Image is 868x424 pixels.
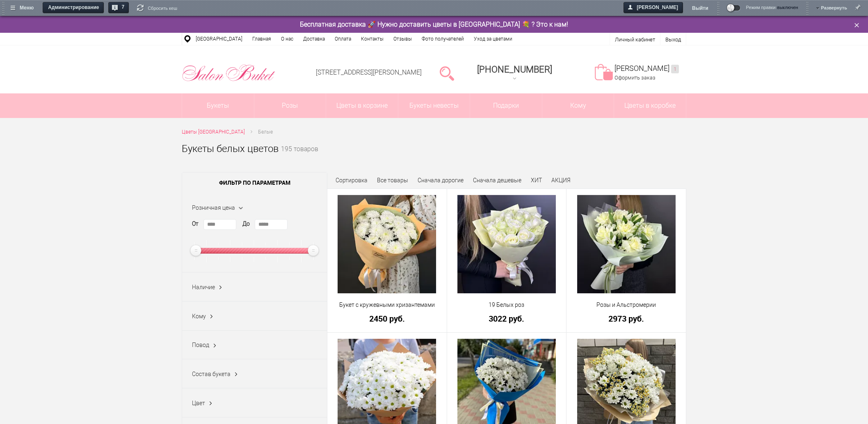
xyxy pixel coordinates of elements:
[176,20,692,29] div: Бесплатная доставка 🚀 Нужно доставить цветы в [GEOGRAPHIC_DATA] 💐 ? Это к нам!
[692,2,708,14] a: Выйти
[665,36,681,43] a: Выход
[7,2,39,14] a: Меню
[572,301,681,309] a: Розы и Альстромерии
[242,220,250,228] label: До
[821,2,847,9] span: Развернуть
[316,68,422,76] a: [STREET_ADDRESS][PERSON_NAME]
[614,93,686,118] a: Цветы в коробке
[388,33,417,45] a: Отзывы
[247,33,276,45] a: Главная
[43,2,104,14] a: Администрирование
[191,33,247,45] a: [GEOGRAPHIC_DATA]
[457,195,556,293] img: 19 Белых роз
[615,36,655,43] a: Личный кабинет
[182,172,327,193] span: Фильтр по параметрам
[182,141,279,156] h1: Букеты белых цветов
[192,342,209,348] span: Повод
[625,2,683,14] span: [PERSON_NAME]
[577,195,676,293] img: Розы и Альстромерии
[452,301,561,309] a: 19 Белых роз
[182,62,276,84] img: Цветы Нижний Новгород
[281,146,318,166] small: 195 товаров
[298,33,330,45] a: Доставка
[624,2,683,14] a: [PERSON_NAME]
[182,129,245,135] span: Цветы [GEOGRAPHIC_DATA]
[137,5,177,13] a: Сбросить кеш
[473,177,521,184] a: Сначала дешевые
[182,93,254,118] a: Букеты
[326,93,398,118] a: Цветы в корзине
[821,2,847,13] a: Развернуть
[338,195,436,293] img: Букет с кружевными хризантемами
[452,314,561,323] a: 3022 руб.
[276,33,298,45] a: О нас
[469,33,517,45] a: Уход за цветами
[614,75,656,81] a: Оформить заказ
[44,2,104,14] span: Администрирование
[330,33,356,45] a: Оплата
[727,5,798,14] a: Режим правкивыключен
[398,93,470,118] a: Букеты невесты
[777,5,798,10] span: выключен
[192,204,235,211] span: Розничная цена
[671,65,679,73] ins: 1
[418,177,464,184] a: Сначала дорогие
[531,177,542,184] a: ХИТ
[182,128,245,136] a: Цветы [GEOGRAPHIC_DATA]
[746,5,776,14] span: Режим правки
[572,314,681,323] a: 2973 руб.
[542,93,614,118] span: Кому
[417,33,469,45] a: Фото получателей
[119,2,129,14] span: 7
[192,371,231,377] span: Состав букета
[8,2,39,14] span: Меню
[551,177,571,184] a: АКЦИЯ
[336,177,368,184] span: Сортировка
[470,93,542,118] a: Подарки
[258,129,273,135] span: Белые
[192,313,206,320] span: Кому
[254,93,326,118] a: Розы
[472,61,557,85] a: [PHONE_NUMBER]
[192,220,199,228] label: От
[614,64,679,73] a: [PERSON_NAME]1
[333,314,441,323] a: 2450 руб.
[148,5,177,12] span: Сбросить кеш
[192,284,215,290] span: Наличие
[477,64,552,75] span: [PHONE_NUMBER]
[108,2,129,14] a: 7
[356,33,388,45] a: Контакты
[377,177,408,184] a: Все товары
[192,400,205,406] span: Цвет
[333,301,441,309] a: Букет с кружевными хризантемами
